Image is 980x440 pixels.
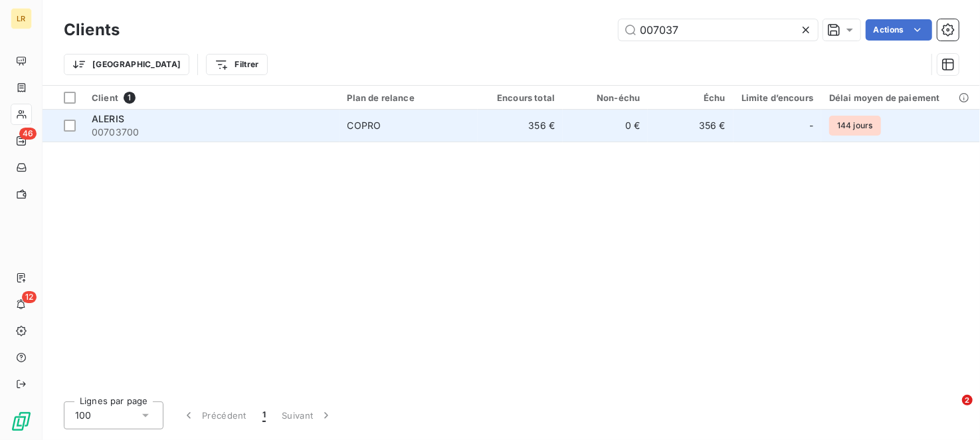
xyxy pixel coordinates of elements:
span: 144 jours [829,116,880,136]
span: 46 [19,128,37,140]
span: 2 [962,395,973,405]
td: 0 € [563,110,648,142]
div: Échu [656,92,725,103]
span: 1 [262,409,266,422]
img: Logo LeanPay [11,411,32,432]
a: 46 [11,130,31,152]
button: Actions [866,19,932,41]
div: Non-échu [571,92,640,103]
button: 1 [254,401,274,429]
div: Encours total [486,92,555,103]
span: ALERIS [92,113,124,124]
h3: Clients [64,18,120,42]
button: Filtrer [206,54,267,75]
span: 1 [124,92,136,104]
button: Suivant [274,401,341,429]
button: [GEOGRAPHIC_DATA] [64,54,189,75]
span: Client [92,92,118,103]
iframe: Intercom live chat [935,395,967,427]
div: Plan de relance [347,92,470,103]
span: - [809,119,813,132]
div: COPRO [347,119,381,132]
span: 100 [75,409,91,422]
td: 356 € [648,110,733,142]
span: 12 [22,291,37,303]
div: LR [11,8,32,29]
td: 356 € [478,110,563,142]
button: Précédent [174,401,254,429]
div: Limite d’encours [741,92,814,103]
input: Rechercher [619,19,818,41]
div: Délai moyen de paiement [829,92,972,103]
span: 00703700 [92,126,332,139]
